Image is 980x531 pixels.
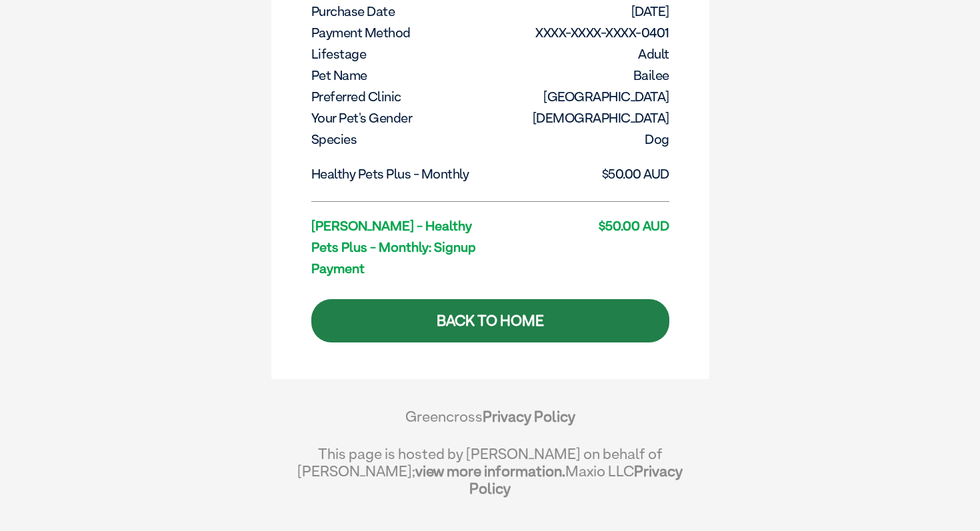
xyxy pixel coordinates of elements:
[311,129,489,150] dt: Species
[469,462,683,497] a: Privacy Policy
[491,129,669,150] dd: Dog
[311,86,489,107] dt: Preferred Clinic
[297,438,683,497] div: This page is hosted by [PERSON_NAME] on behalf of [PERSON_NAME]; Maxio LLC
[311,65,489,86] dt: Pet Name
[311,1,489,22] dt: Purchase Date
[415,462,565,480] a: view more information.
[483,408,575,425] a: Privacy Policy
[297,408,683,438] div: Greencross
[491,163,669,185] dd: $50.00 AUD
[311,163,489,185] dt: Healthy Pets Plus - Monthly
[311,43,489,65] dt: Lifestage
[491,65,669,86] dd: Bailee
[311,215,489,279] dt: [PERSON_NAME] - Healthy Pets Plus - Monthly: Signup payment
[491,107,669,129] dd: [DEMOGRAPHIC_DATA]
[311,107,489,129] dt: Your pet's gender
[311,22,489,43] dt: Payment Method
[311,299,669,342] a: Back to Home
[491,215,669,237] dd: $50.00 AUD
[491,22,669,43] dd: XXXX-XXXX-XXXX-0401
[491,43,669,65] dd: Adult
[491,1,669,22] dd: [DATE]
[491,86,669,107] dd: [GEOGRAPHIC_DATA]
